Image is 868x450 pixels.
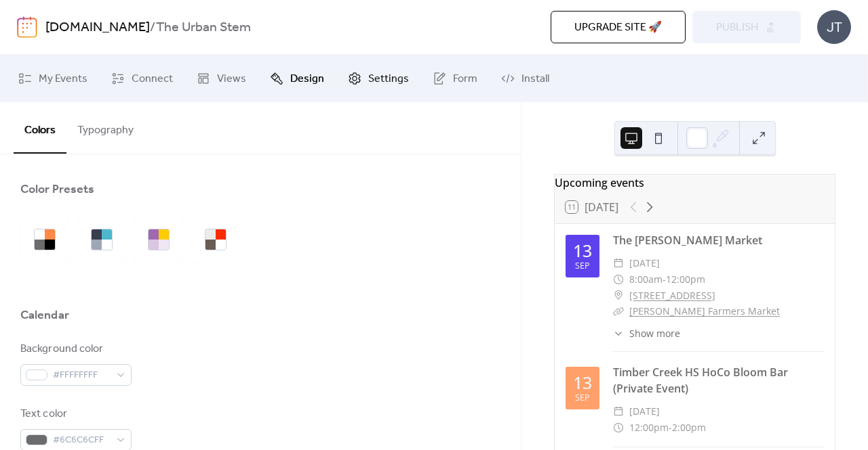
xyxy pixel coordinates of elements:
[20,406,129,422] div: Text color
[521,71,549,87] span: Install
[20,307,69,323] div: Calendar
[338,60,419,97] a: Settings
[150,15,156,41] b: /
[817,10,851,44] div: JT
[573,374,592,391] div: 13
[666,271,705,288] span: 12:00pm
[17,16,37,38] img: logo
[613,326,624,340] div: ​
[132,71,173,87] span: Connect
[613,255,624,271] div: ​
[101,60,183,97] a: Connect
[613,271,624,288] div: ​
[575,394,590,403] div: Sep
[629,271,663,288] span: 8:00am
[551,11,686,43] button: Upgrade site 🚀
[14,102,66,154] button: Colors
[613,364,824,397] div: Timber Creek HS HoCo Bloom Bar (Private Event)
[45,15,150,41] a: [DOMAIN_NAME]
[8,60,98,97] a: My Events
[573,242,592,259] div: 13
[491,60,559,97] a: Install
[613,403,624,420] div: ​
[629,420,669,436] span: 12:00pm
[66,102,144,152] button: Typography
[613,420,624,436] div: ​
[53,432,110,449] span: #6C6C6CFF
[629,403,660,420] span: [DATE]
[217,71,246,87] span: Views
[186,60,256,97] a: Views
[260,60,334,97] a: Design
[53,367,110,384] span: #FFFFFFFF
[290,71,324,87] span: Design
[39,71,87,87] span: My Events
[555,175,835,191] div: Upcoming events
[663,271,666,288] span: -
[629,288,715,304] a: [STREET_ADDRESS]
[669,420,672,436] span: -
[422,60,488,97] a: Form
[613,303,624,319] div: ​
[629,255,660,271] span: [DATE]
[672,420,706,436] span: 2:00pm
[368,71,409,87] span: Settings
[20,181,94,198] div: Color Presets
[613,288,624,304] div: ​
[574,20,662,36] span: Upgrade site 🚀
[613,233,762,248] a: The [PERSON_NAME] Market
[629,305,780,317] a: [PERSON_NAME] Farmers Market
[575,262,590,271] div: Sep
[613,326,680,340] button: ​Show more
[20,341,129,357] div: Background color
[453,71,477,87] span: Form
[629,326,680,340] span: Show more
[156,15,251,41] b: The Urban Stem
